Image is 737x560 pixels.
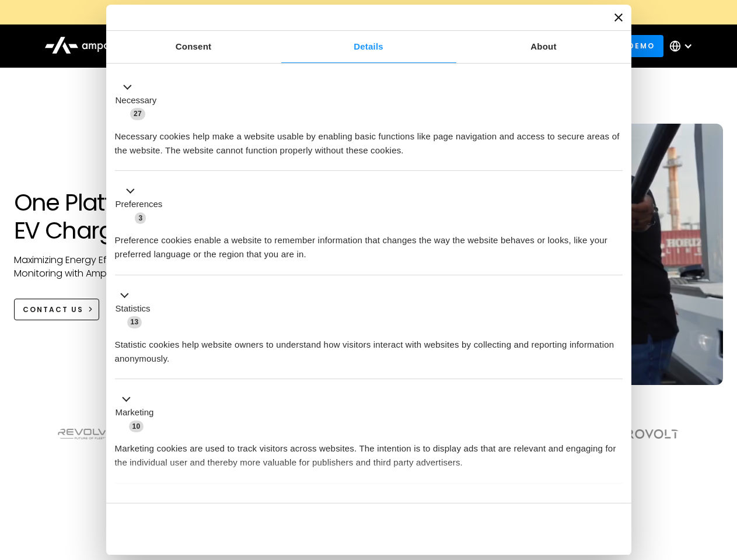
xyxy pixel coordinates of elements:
[115,329,623,366] div: Statistic cookies help website owners to understand how visitors interact with websites by collec...
[455,512,622,546] button: Okay
[281,31,456,63] a: Details
[115,288,158,329] button: Statistics (13)
[115,433,623,470] div: Marketing cookies are used to track visitors across websites. The intention is to display ads tha...
[106,6,631,19] a: New Webinars: Register to Upcoming WebinarsREGISTER HERE
[610,429,679,439] img: Aerovolt Logo
[129,421,144,432] span: 10
[193,498,204,510] span: 2
[130,108,145,120] span: 27
[106,31,281,63] a: Consent
[115,121,623,157] div: Necessary cookies help make a website usable by enabling basic functions like page navigation and...
[127,316,142,328] span: 13
[614,13,623,22] button: Close banner
[116,198,163,211] label: Preferences
[115,225,623,261] div: Preference cookies enable a website to remember information that changes the way the website beha...
[14,299,100,320] a: CONTACT US
[115,184,170,225] button: Preferences (3)
[115,393,161,433] button: Marketing (10)
[456,31,631,63] a: About
[116,406,154,419] label: Marketing
[116,94,157,107] label: Necessary
[116,302,151,316] label: Statistics
[115,80,164,121] button: Necessary (27)
[14,254,235,280] p: Maximizing Energy Efficiency, Uptime, and 24/7 Monitoring with Ampcontrol Solutions
[115,496,211,511] button: Unclassified (2)
[14,188,235,244] h1: One Platform for EV Charging Hubs
[23,304,83,315] div: CONTACT US
[135,212,146,224] span: 3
